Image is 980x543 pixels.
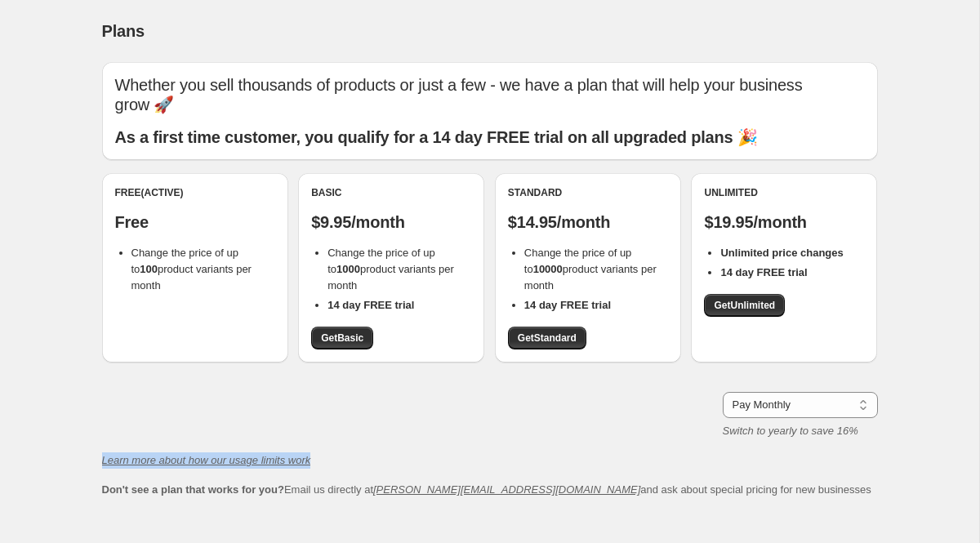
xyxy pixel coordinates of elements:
[336,263,360,275] b: 1000
[714,299,775,312] span: Get Unlimited
[327,299,414,311] b: 14 day FREE trial
[102,483,871,496] span: Email us directly at and ask about special pricing for new businesses
[321,332,363,345] span: Get Basic
[373,483,640,496] a: [PERSON_NAME][EMAIL_ADDRESS][DOMAIN_NAME]
[115,75,865,114] p: Whether you sell thousands of products or just a few - we have a plan that will help your busines...
[311,186,471,199] div: Basic
[115,212,275,232] p: Free
[508,212,668,232] p: $14.95/month
[311,212,471,232] p: $9.95/month
[102,22,145,40] span: Plans
[131,247,252,292] span: Change the price of up to product variants per month
[102,454,311,466] a: Learn more about how our usage limits work
[115,186,275,199] div: Free (Active)
[115,128,758,146] b: As a first time customer, you qualify for a 14 day FREE trial on all upgraded plans 🎉
[508,327,586,349] a: GetStandard
[704,186,864,199] div: Unlimited
[723,425,858,437] i: Switch to yearly to save 16%
[720,247,843,259] b: Unlimited price changes
[140,263,158,275] b: 100
[524,247,657,292] span: Change the price of up to product variants per month
[720,266,807,278] b: 14 day FREE trial
[524,299,611,311] b: 14 day FREE trial
[311,327,373,349] a: GetBasic
[704,212,864,232] p: $19.95/month
[533,263,563,275] b: 10000
[102,483,284,496] b: Don't see a plan that works for you?
[327,247,454,292] span: Change the price of up to product variants per month
[518,332,577,345] span: Get Standard
[508,186,668,199] div: Standard
[704,294,785,317] a: GetUnlimited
